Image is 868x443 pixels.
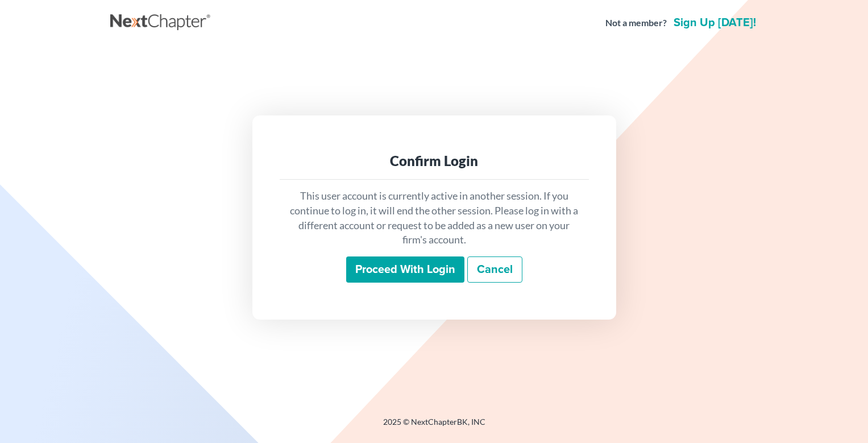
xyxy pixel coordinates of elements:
[467,256,522,283] a: Cancel
[671,17,758,28] a: Sign up [DATE]!
[346,256,464,283] input: Proceed with login
[110,416,758,437] div: 2025 © NextChapterBK, INC
[289,152,580,170] div: Confirm Login
[605,16,667,30] strong: Not a member?
[289,189,580,247] p: This user account is currently active in another session. If you continue to log in, it will end ...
